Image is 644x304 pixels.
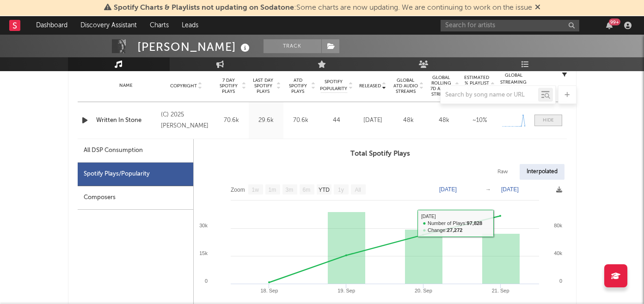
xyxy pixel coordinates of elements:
[216,116,246,125] div: 70.6k
[78,139,193,163] div: All DSP Consumption
[429,116,460,125] div: 48k
[199,223,208,228] text: 30k
[429,75,454,97] span: Global Rolling 7D Audio Streams
[393,116,424,125] div: 48k
[231,187,245,193] text: Zoom
[204,278,207,284] text: 0
[501,186,519,193] text: [DATE]
[96,82,157,89] div: Name
[74,16,143,35] a: Discovery Assistant
[268,187,276,193] text: 1m
[318,187,329,193] text: YTD
[251,78,276,94] span: Last Day Spotify Plays
[264,39,321,53] button: Track
[393,78,418,94] span: Global ATD Audio Streams
[78,186,193,210] div: Composers
[143,16,175,35] a: Charts
[554,223,562,228] text: 80k
[359,83,381,89] span: Released
[559,278,562,284] text: 0
[286,78,310,94] span: ATD Spotify Plays
[170,83,197,89] span: Copyright
[175,16,205,35] a: Leads
[286,116,316,125] div: 70.6k
[251,116,281,125] div: 29.6k
[260,288,278,293] text: 18. Sep
[338,187,344,193] text: 1y
[199,250,208,256] text: 15k
[609,18,620,25] div: 99 +
[500,72,527,100] div: Global Streaming Trend (Last 60D)
[114,4,294,12] span: Spotify Charts & Playlists not updating on Sodatone
[137,39,252,55] div: [PERSON_NAME]
[216,78,241,94] span: 7 Day Spotify Plays
[114,4,532,12] span: : Some charts are now updating. We are continuing to work on the issue
[357,116,388,125] div: [DATE]
[464,116,495,125] div: ~ 10 %
[320,79,347,92] span: Spotify Popularity
[161,109,211,132] div: (C) 2025 [PERSON_NAME]
[554,250,562,256] text: 40k
[78,163,193,186] div: Spotify Plays/Popularity
[251,187,259,193] text: 1w
[491,288,509,293] text: 21. Sep
[285,187,293,193] text: 3m
[485,186,491,193] text: →
[535,4,540,12] span: Dismiss
[302,187,310,193] text: 6m
[96,116,157,125] a: Written In Stone
[464,75,490,97] span: Estimated % Playlist Streams Last Day
[414,288,432,293] text: 20. Sep
[439,186,457,193] text: [DATE]
[520,164,564,180] div: Interpolated
[606,22,613,29] button: 99+
[194,148,567,159] h3: Total Spotify Plays
[441,20,579,31] input: Search for artists
[491,164,515,180] div: Raw
[84,145,143,156] div: All DSP Consumption
[320,116,353,125] div: 44
[355,187,361,193] text: All
[441,91,538,99] input: Search by song name or URL
[337,288,355,293] text: 19. Sep
[30,16,74,35] a: Dashboard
